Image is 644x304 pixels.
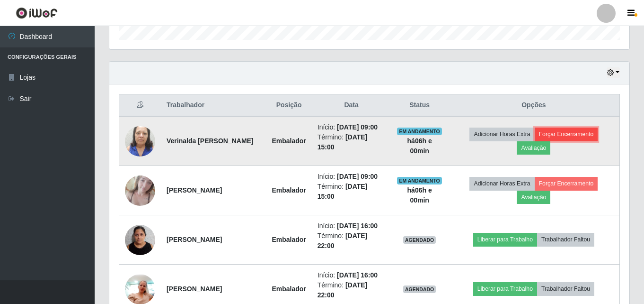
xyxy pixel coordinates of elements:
button: Avaliação [517,141,550,155]
strong: há 06 h e 00 min [407,186,432,204]
li: Término: [318,132,386,152]
strong: Embalador [272,186,306,194]
button: Adicionar Horas Extra [469,128,534,141]
time: [DATE] 16:00 [337,222,378,230]
strong: [PERSON_NAME] [167,285,222,293]
img: CoreUI Logo [16,7,58,19]
strong: [PERSON_NAME] [167,236,222,243]
strong: Verinalda [PERSON_NAME] [167,137,254,145]
th: Posição [266,94,311,117]
img: 1728324895552.jpeg [125,114,155,168]
span: EM ANDAMENTO [397,177,442,184]
img: 1700330584258.jpeg [125,220,155,260]
th: Data [312,94,391,117]
button: Liberar para Trabalho [473,282,537,295]
time: [DATE] 09:00 [337,123,378,131]
li: Término: [318,182,386,202]
li: Início: [318,122,386,132]
li: Início: [318,270,386,280]
strong: [PERSON_NAME] [167,186,222,194]
th: Opções [448,94,620,117]
button: Liberar para Trabalho [473,233,537,246]
li: Término: [318,231,386,251]
time: [DATE] 16:00 [337,271,378,279]
strong: Embalador [272,137,306,145]
span: EM ANDAMENTO [397,128,442,135]
time: [DATE] 09:00 [337,173,378,180]
strong: há 06 h e 00 min [407,137,432,155]
li: Término: [318,280,386,300]
button: Avaliação [517,191,550,204]
img: 1737303697462.jpeg [125,170,155,211]
button: Forçar Encerramento [535,128,598,141]
th: Trabalhador [161,94,266,117]
span: AGENDADO [403,286,436,293]
span: AGENDADO [403,236,436,244]
strong: Embalador [272,236,306,243]
button: Adicionar Horas Extra [469,177,534,190]
li: Início: [318,221,386,231]
button: Trabalhador Faltou [537,282,594,295]
button: Trabalhador Faltou [537,233,594,246]
th: Status [391,94,448,117]
li: Início: [318,172,386,182]
button: Forçar Encerramento [535,177,598,190]
strong: Embalador [272,285,306,293]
